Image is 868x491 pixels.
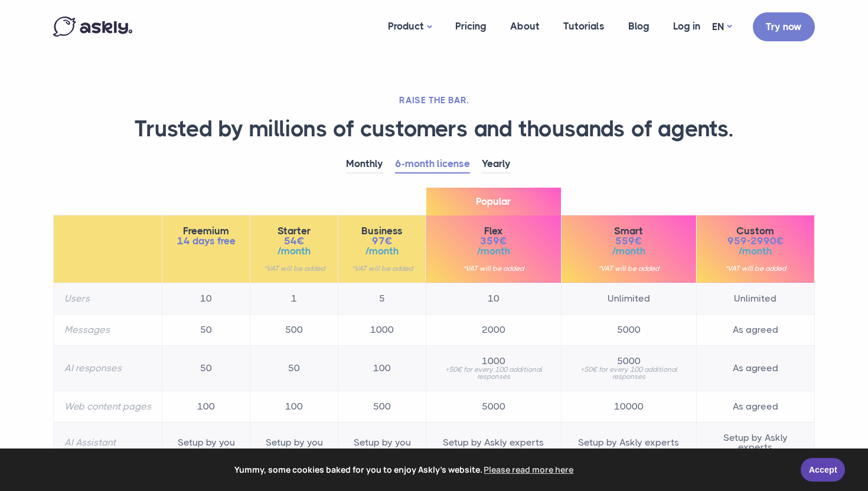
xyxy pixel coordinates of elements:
small: +50€ for every 100 additional responses [572,366,686,380]
a: Try now [753,12,815,41]
span: Yummy, some cookies baked for you to enjoy Askly's website. [17,461,792,479]
a: Tutorials [552,4,616,49]
a: Monthly [346,155,383,174]
span: Freemium [173,226,239,236]
td: 500 [338,391,426,422]
span: Starter [261,226,327,236]
th: Web content pages [54,391,162,422]
td: 100 [338,345,426,391]
td: 2000 [426,314,562,345]
span: Flex [437,226,550,236]
th: AI Assistant [54,422,162,463]
a: EN [712,18,732,35]
td: 50 [162,345,250,391]
span: 359€ [437,236,550,246]
td: 5 [338,283,426,314]
td: 10 [426,283,562,314]
span: /month [707,246,804,256]
a: Log in [661,4,712,49]
a: Accept [801,458,845,482]
td: Unlimited [696,283,814,314]
span: /month [261,246,327,256]
a: Pricing [443,4,498,49]
td: Unlimited [561,283,696,314]
small: *VAT will be added [349,265,415,272]
span: 97€ [349,236,415,246]
h2: RAISE THE BAR. [53,94,815,106]
span: /month [349,246,415,256]
td: 50 [250,345,338,391]
span: 559€ [572,236,686,246]
span: /month [437,246,550,256]
th: Users [54,283,162,314]
a: Blog [616,4,661,49]
span: As agreed [707,364,804,373]
a: About [498,4,552,49]
span: 959-2990€ [707,236,804,246]
td: Setup by Askly experts [696,422,814,463]
th: AI responses [54,345,162,391]
span: Smart [572,226,686,236]
small: +50€ for every 100 additional responses [437,366,550,380]
td: 1 [250,283,338,314]
span: As agreed [707,402,804,411]
a: learn more about cookies [482,461,576,479]
td: 1000 [338,314,426,345]
h1: Trusted by millions of customers and thousands of agents. [53,115,815,143]
span: /month [572,246,686,256]
td: Setup by Askly experts [426,422,562,463]
span: Business [349,226,415,236]
span: Popular [426,188,561,215]
th: Messages [54,314,162,345]
td: As agreed [696,314,814,345]
td: 5000 [561,314,696,345]
span: Custom [707,226,804,236]
small: *VAT will be added [437,265,550,272]
td: 10000 [561,391,696,422]
td: 100 [250,391,338,422]
span: 14 days free [173,236,239,246]
a: Product [376,4,443,50]
span: 1000 [437,356,550,366]
img: Askly [53,17,132,37]
td: 10 [162,283,250,314]
td: 50 [162,314,250,345]
span: 5000 [572,356,686,366]
td: Setup by you [162,422,250,463]
td: 100 [162,391,250,422]
small: *VAT will be added [572,265,686,272]
td: 500 [250,314,338,345]
td: Setup by you [338,422,426,463]
td: Setup by you [250,422,338,463]
a: Yearly [482,155,511,174]
span: 54€ [261,236,327,246]
td: Setup by Askly experts [561,422,696,463]
small: *VAT will be added [707,265,804,272]
small: *VAT will be added [261,265,327,272]
td: 5000 [426,391,562,422]
a: 6-month license [395,155,470,174]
